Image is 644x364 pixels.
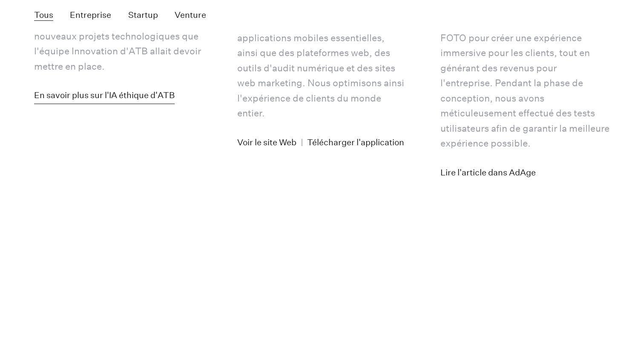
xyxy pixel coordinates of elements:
button: Tous [34,10,53,21]
button: Entreprise [70,10,111,21]
a: Voir le site Web [237,135,296,151]
button: Startup [128,10,158,21]
a: En savoir plus sur l'IA éthique d'ATB [34,88,175,104]
span: | [301,137,303,147]
button: Venture [175,10,206,21]
a: Télécharger l'application [307,135,404,151]
a: Lire l'article dans AdAge [440,165,536,181]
